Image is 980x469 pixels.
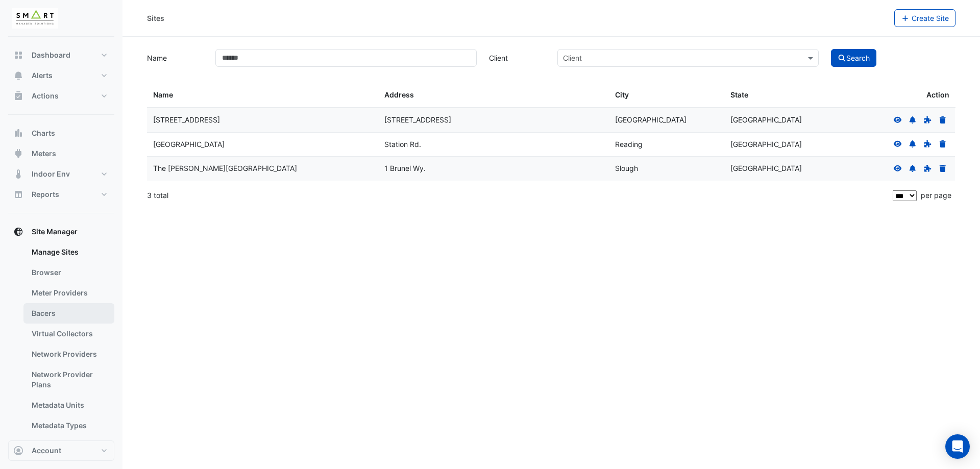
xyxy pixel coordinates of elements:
button: Meters [8,143,114,164]
button: Actions [8,86,114,106]
button: Charts [8,123,114,143]
span: Meters [32,149,56,159]
button: Dashboard [8,45,114,65]
button: Site Manager [8,221,114,242]
span: Account [32,446,61,456]
div: 3 total [147,183,891,208]
div: [GEOGRAPHIC_DATA] [730,114,834,126]
app-icon: Site Manager [13,227,23,237]
a: Delete Site [938,115,947,124]
app-icon: Indoor Env [13,169,23,179]
span: Actions [32,91,59,101]
a: Metadata Units [23,395,114,415]
label: Client [483,49,551,67]
span: State [730,90,748,99]
div: Reading [615,139,718,151]
div: Sites [147,13,164,23]
span: Charts [32,128,55,138]
app-icon: Charts [13,128,23,138]
div: The [PERSON_NAME][GEOGRAPHIC_DATA] [153,163,372,175]
button: Alerts [8,65,114,86]
span: per page [921,191,951,200]
a: Delete Site [938,164,947,172]
span: Site Manager [32,227,78,237]
app-icon: Alerts [13,70,23,81]
span: Name [153,90,173,99]
a: Metadata Types [23,415,114,436]
app-icon: Actions [13,91,23,101]
a: Browser [23,262,114,283]
span: Create Site [912,14,949,22]
button: Create Site [894,9,956,27]
app-icon: Reports [13,189,23,200]
span: Address [384,90,414,99]
button: Account [8,440,114,461]
div: [GEOGRAPHIC_DATA] [153,139,372,151]
a: Manage Sites [23,242,114,262]
div: [GEOGRAPHIC_DATA] [730,139,834,151]
div: [STREET_ADDRESS] [153,114,372,126]
button: Reports [8,184,114,205]
span: Action [926,89,949,101]
app-icon: Dashboard [13,50,23,60]
app-icon: Meters [13,149,23,159]
div: Open Intercom Messenger [945,434,970,459]
span: Dashboard [32,50,70,60]
span: City [615,90,629,99]
div: [STREET_ADDRESS] [384,114,603,126]
div: [GEOGRAPHIC_DATA] [730,163,834,175]
button: Search [831,49,877,67]
span: Alerts [32,70,53,81]
div: Station Rd. [384,139,603,151]
a: Network Providers [23,344,114,364]
img: Company Logo [12,8,58,29]
button: Indoor Env [8,164,114,184]
a: Delete Site [938,140,947,149]
a: Bacers [23,303,114,324]
div: [GEOGRAPHIC_DATA] [615,114,718,126]
div: 1 Brunel Wy. [384,163,603,175]
span: Indoor Env [32,169,70,179]
span: Reports [32,189,59,200]
a: Metadata [23,436,114,456]
div: Slough [615,163,718,175]
a: Meter Providers [23,283,114,303]
a: Network Provider Plans [23,364,114,395]
label: Name [141,49,209,67]
a: Virtual Collectors [23,324,114,344]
